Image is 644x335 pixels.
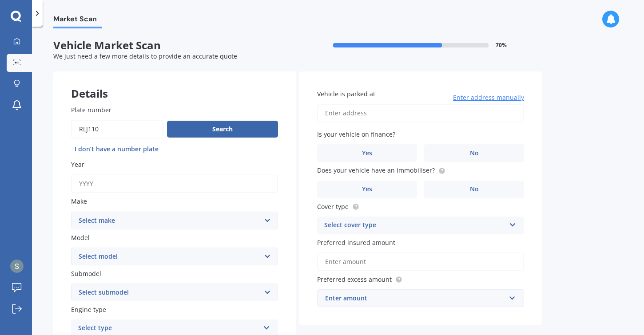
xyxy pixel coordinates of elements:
div: Select type [78,323,259,334]
span: Plate number [71,106,111,114]
span: Year [71,160,84,169]
span: Cover type [317,202,349,211]
input: YYYY [71,174,278,193]
span: We just need a few more details to provide an accurate quote [53,52,237,60]
span: Yes [362,185,372,193]
span: Model [71,233,90,242]
button: Search [167,121,278,138]
span: Preferred excess amount [317,275,392,284]
button: I don’t have a number plate [71,142,162,156]
span: Submodel [71,269,101,278]
span: Vehicle Market Scan [53,39,298,52]
span: No [470,185,479,193]
span: Vehicle is parked at [317,90,375,98]
span: Is your vehicle on finance? [317,130,395,138]
input: Enter amount [317,252,524,271]
span: Engine type [71,305,106,314]
span: Does your vehicle have an immobiliser? [317,166,435,175]
input: Enter plate number [71,120,163,138]
span: Preferred insured amount [317,238,395,247]
input: Enter address [317,104,524,122]
img: ACg8ocIAhDDrHKMdIkwkqTQAERrCeLtlO5rERTP71JG4mOCCpqRnPw=s96-c [10,260,24,273]
span: Market Scan [53,15,102,27]
span: Make [71,197,87,206]
span: Enter address manually [453,93,524,102]
div: Details [53,71,296,98]
div: Select cover type [324,220,505,231]
span: Yes [362,150,372,157]
span: No [470,150,479,157]
span: 70 % [496,42,507,48]
div: Enter amount [325,293,505,303]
